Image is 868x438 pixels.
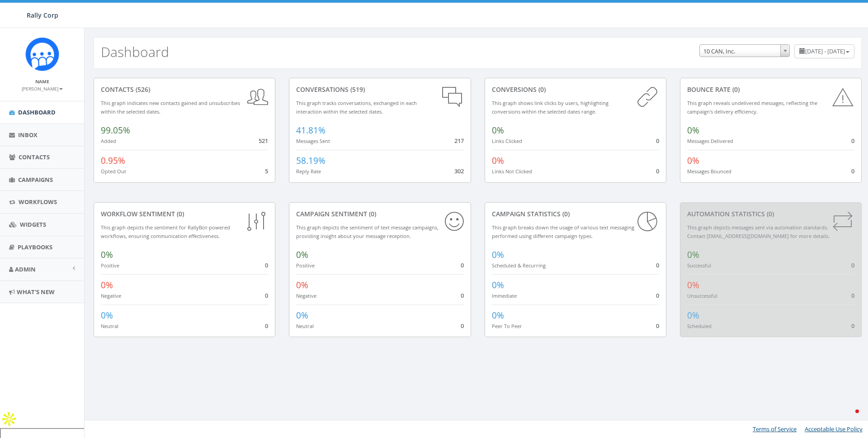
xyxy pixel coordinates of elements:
span: 0 [656,167,659,175]
small: Opted Out [101,168,126,175]
small: Neutral [101,323,118,329]
span: Campaigns [18,176,53,184]
img: Icon_1.png [25,37,59,71]
span: (519) [349,85,365,94]
small: Messages Delivered [687,138,733,144]
span: Playbooks [18,243,52,251]
span: 10 CAN, Inc. [700,45,789,57]
span: 0 [656,261,659,269]
span: 0 [851,261,854,269]
span: 0 [656,291,659,300]
small: Positive [296,262,315,269]
span: 0 [265,291,268,300]
small: [PERSON_NAME] [22,86,63,92]
span: Dashboard [18,108,56,116]
small: This graph indicates new contacts gained and unsubscribes within the selected dates. [101,100,240,115]
div: Campaign Statistics [492,209,659,219]
div: conversations [296,85,463,94]
span: 0 [851,137,854,145]
small: This graph breaks down the usage of various text messaging performed using different campaign types. [492,224,634,239]
small: Immediate [492,292,517,299]
span: Admin [15,265,36,273]
small: Scheduled & Recurring [492,262,546,269]
h2: Dashboard [101,44,169,59]
a: Terms of Service [753,425,797,433]
small: This graph reveals undelivered messages, reflecting the campaign's delivery efficiency. [687,100,817,115]
span: 0 [656,137,659,145]
span: 0% [687,309,699,321]
small: Negative [296,292,316,299]
small: Unsuccessful [687,292,717,299]
span: Widgets [20,220,46,229]
small: Messages Sent [296,138,330,144]
span: 217 [454,137,464,145]
small: Negative [101,292,121,299]
div: contacts [101,85,268,94]
a: [PERSON_NAME] [22,84,63,92]
a: Acceptable Use Policy [805,425,863,433]
span: 0% [492,309,504,321]
span: 0% [101,309,113,321]
span: 0% [101,249,113,261]
span: 0% [687,249,699,261]
span: (0) [561,209,570,218]
span: 0 [265,261,268,269]
div: conversions [492,85,659,94]
span: 0% [101,279,113,291]
span: 0% [492,155,504,167]
span: (0) [731,85,740,94]
span: [DATE] - [DATE] [805,47,845,55]
span: Inbox [18,131,38,139]
div: Campaign Sentiment [296,209,463,219]
small: This graph depicts messages sent via automation standards. Contact [EMAIL_ADDRESS][DOMAIN_NAME] f... [687,224,830,239]
div: Workflow Sentiment [101,209,268,219]
span: 0 [851,167,854,175]
span: 0 [851,291,854,300]
small: Neutral [296,323,314,329]
span: (0) [367,209,376,218]
span: 99.05% [101,124,130,136]
span: (0) [175,209,184,218]
span: 41.81% [296,124,325,136]
span: 58.19% [296,155,325,167]
small: This graph depicts the sentiment of text message campaigns, providing insight about your message ... [296,224,439,239]
span: Rally Corp [27,11,58,19]
span: 0% [687,124,699,136]
span: 0 [656,322,659,330]
div: Bounce Rate [687,85,854,94]
small: Name [35,78,49,85]
span: (526) [134,85,150,94]
small: This graph tracks conversations, exchanged in each interaction within the selected dates. [296,100,417,115]
span: 0% [296,249,308,261]
iframe: Intercom live chat [837,407,859,429]
div: Automation Statistics [687,209,854,219]
span: 0% [687,279,699,291]
small: This graph depicts the sentiment for RallyBot-powered workflows, ensuring communication effective... [101,224,230,239]
span: 0% [492,279,504,291]
small: Peer To Peer [492,323,522,329]
span: 0% [296,279,308,291]
span: 0% [296,309,308,321]
span: (0) [765,209,774,218]
span: 302 [454,167,464,175]
span: (0) [537,85,546,94]
span: 0 [461,322,464,330]
span: Contacts [19,153,50,161]
small: Scheduled [687,323,712,329]
small: Links Not Clicked [492,168,532,175]
span: 0.95% [101,155,125,167]
small: Messages Bounced [687,168,731,175]
span: 0 [265,322,268,330]
span: Workflows [19,198,57,206]
small: Links Clicked [492,138,522,144]
span: 0 [461,261,464,269]
span: 0% [492,249,504,261]
span: 10 CAN, Inc. [699,44,790,57]
small: Successful [687,262,711,269]
small: Positive [101,262,119,269]
span: What's New [17,288,55,296]
span: 0 [851,322,854,330]
small: Added [101,138,116,144]
span: 521 [259,137,268,145]
span: 0% [687,155,699,167]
